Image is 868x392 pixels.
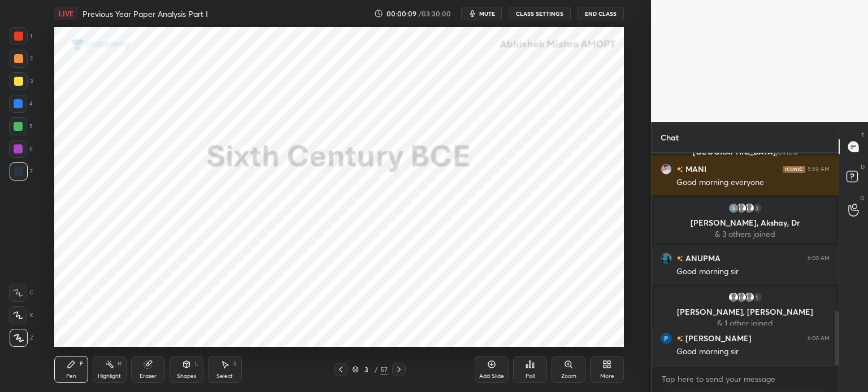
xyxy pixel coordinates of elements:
button: mute [461,7,502,20]
p: D [861,162,865,171]
h4: Previous Year Paper Analysis Part I [83,8,208,19]
div: LIVE [54,7,78,20]
div: Select [216,373,233,379]
p: T [861,131,865,139]
div: 3 [361,366,372,373]
div: 4 [9,95,33,113]
div: S [233,361,237,367]
button: End Class [578,7,624,20]
div: 6 [9,140,33,158]
div: Highlight [98,373,121,379]
div: Zoom [561,373,576,379]
div: X [9,306,33,324]
button: CLASS SETTINGS [509,7,571,20]
span: mute [479,10,495,17]
div: Pen [66,373,76,379]
div: More [600,373,614,379]
div: L [195,361,198,367]
div: 1 [10,27,32,45]
div: 5 [9,117,33,135]
div: P [80,361,83,367]
div: Shapes [177,373,196,379]
div: grid [652,153,839,365]
p: G [860,194,865,202]
div: C [9,284,33,302]
div: 2 [10,50,33,68]
div: / [375,366,378,373]
div: H [118,361,121,367]
div: 57 [380,364,388,375]
div: 7 [10,162,33,180]
div: Z [10,329,33,347]
div: Eraser [140,373,157,379]
p: Chat [652,122,688,152]
div: Add Slide [479,373,504,379]
div: Poll [526,373,535,379]
div: 3 [10,72,33,90]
